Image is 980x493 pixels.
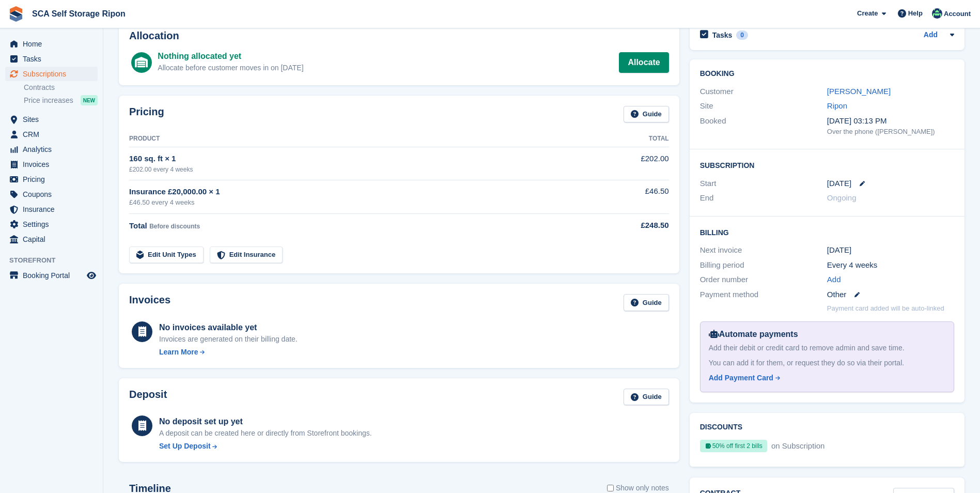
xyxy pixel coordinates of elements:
[129,153,585,165] div: 160 sq. ft × 1
[85,269,98,282] a: Preview store
[81,95,98,105] div: NEW
[23,202,85,217] span: Insurance
[700,115,827,137] div: Booked
[624,106,669,123] a: Guide
[700,100,827,112] div: Site
[944,9,971,19] span: Account
[827,244,954,256] div: [DATE]
[129,106,164,123] h2: Pricing
[5,112,98,127] a: menu
[709,343,945,353] div: Add their debit or credit card to remove admin and save time.
[5,67,98,81] a: menu
[857,8,878,19] span: Create
[712,30,733,40] h2: Tasks
[149,223,200,230] span: Before discounts
[924,29,938,41] a: Add
[158,63,303,73] div: Allocate before customer moves in on [DATE]
[210,246,283,264] a: Edit Insurance
[827,274,841,286] a: Add
[158,50,303,63] div: Nothing allocated yet
[159,321,298,334] div: No invoices available yet
[700,86,827,98] div: Customer
[5,37,98,51] a: menu
[5,268,98,283] a: menu
[9,255,103,266] span: Storefront
[709,373,773,383] div: Add Payment Card
[5,142,98,157] a: menu
[159,441,211,452] div: Set Up Deposit
[736,30,748,40] div: 0
[23,127,85,142] span: CRM
[23,157,85,172] span: Invoices
[159,334,298,345] div: Invoices are generated on their billing date.
[129,221,147,230] span: Total
[827,127,954,137] div: Over the phone ([PERSON_NAME])
[23,142,85,157] span: Analytics
[827,259,954,271] div: Every 4 weeks
[827,115,954,127] div: [DATE] 03:13 PM
[700,160,954,170] h2: Subscription
[5,202,98,217] a: menu
[827,101,847,110] a: Ripon
[585,131,668,147] th: Total
[709,358,945,368] div: You can add it for them, or request they do so via their portal.
[5,217,98,232] a: menu
[24,96,73,105] span: Price increases
[827,303,944,314] p: Payment card added will be auto-linked
[5,187,98,202] a: menu
[159,441,372,452] a: Set Up Deposit
[709,328,945,341] div: Automate payments
[129,131,585,147] th: Product
[28,5,130,22] a: SCA Self Storage Ripon
[585,180,668,213] td: £46.50
[700,274,827,286] div: Order number
[129,294,170,311] h2: Invoices
[23,232,85,246] span: Capital
[700,440,767,452] div: 50% off first 2 bills
[129,186,585,198] div: Insurance £20,000.00 × 1
[159,347,198,358] div: Learn More
[585,220,668,232] div: £248.50
[700,244,827,256] div: Next invoice
[700,423,954,432] h2: Discounts
[827,178,851,190] time: 2025-10-13 00:00:00 UTC
[827,87,891,96] a: [PERSON_NAME]
[8,6,24,22] img: stora-icon-8386f47178a22dfd0bd8f6a31ec36ba5ce8667c1dd55bd0f319d3a0aa187defe.svg
[24,95,98,106] a: Price increases NEW
[23,268,85,283] span: Booking Portal
[709,373,941,383] a: Add Payment Card
[129,246,204,264] a: Edit Unit Types
[23,112,85,127] span: Sites
[700,227,954,237] h2: Billing
[624,294,669,311] a: Guide
[700,192,827,204] div: End
[23,217,85,232] span: Settings
[5,232,98,246] a: menu
[129,389,167,406] h2: Deposit
[827,289,954,301] div: Other
[932,8,942,19] img: Thomas Webb
[129,197,585,208] div: £46.50 every 4 weeks
[700,259,827,271] div: Billing period
[24,83,98,93] a: Contracts
[619,52,668,73] a: Allocate
[159,428,372,439] p: A deposit can be created here or directly from Storefront bookings.
[23,172,85,187] span: Pricing
[700,289,827,301] div: Payment method
[700,70,954,78] h2: Booking
[585,147,668,180] td: £202.00
[624,389,669,406] a: Guide
[23,37,85,51] span: Home
[5,157,98,172] a: menu
[159,415,372,428] div: No deposit set up yet
[5,52,98,66] a: menu
[23,187,85,202] span: Coupons
[159,347,298,358] a: Learn More
[5,172,98,187] a: menu
[700,178,827,190] div: Start
[23,52,85,66] span: Tasks
[908,8,923,19] span: Help
[129,30,669,42] h2: Allocation
[827,193,857,202] span: Ongoing
[23,67,85,81] span: Subscriptions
